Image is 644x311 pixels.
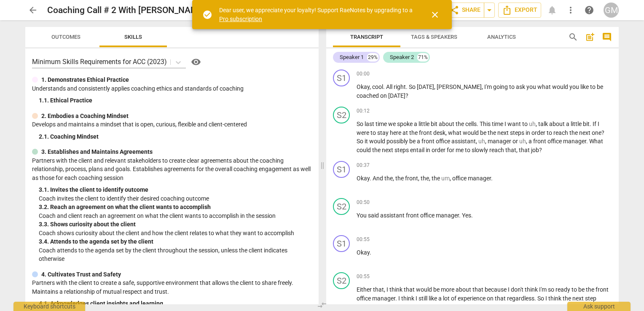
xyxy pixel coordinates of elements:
span: like [580,83,590,90]
span: I [386,286,389,293]
span: I [598,121,599,127]
span: manager [436,212,459,219]
span: bit [431,121,439,127]
span: the [569,129,579,136]
p: 3. Establishes and Maintains Agreements [41,147,153,156]
span: what [537,83,552,90]
span: bit [583,121,590,127]
span: office [547,138,563,145]
button: Show/Hide comments [600,30,614,44]
span: would [552,83,569,90]
span: more_vert [566,5,576,15]
span: I [545,295,548,302]
span: that [505,147,516,153]
div: Ask support [567,302,631,311]
span: time [376,121,388,127]
span: the [586,286,596,293]
span: in [426,147,432,153]
span: slowly [472,147,489,153]
span: possibly [374,303,397,310]
span: office [463,303,479,310]
span: I [416,295,419,302]
span: [PERSON_NAME] [437,83,482,90]
div: 3. 4. Attends to the agenda set by the client [39,237,312,246]
span: , [411,303,413,310]
span: job [531,147,539,153]
span: front [406,212,420,219]
span: we [388,121,397,127]
span: for [447,147,456,153]
span: steps [510,129,526,136]
span: reach [553,129,569,136]
span: I'm [484,83,493,90]
span: could [357,147,372,153]
div: Change speaker [333,161,350,178]
span: a [417,138,421,145]
span: to [572,286,578,293]
span: front [419,129,433,136]
span: right [394,83,406,90]
span: so [548,286,555,293]
span: Filler word [404,303,411,310]
span: about [456,286,472,293]
span: next [579,129,592,136]
span: next [572,295,585,302]
span: on [487,295,495,302]
span: manager [468,175,491,182]
span: , [450,175,452,182]
span: assistant [380,212,406,219]
span: about [439,121,456,127]
span: front [449,303,463,310]
span: Outcomes [51,34,80,40]
p: 1. Demonstrates Ethical Practice [41,75,129,84]
span: . [383,83,386,90]
span: be [433,286,441,293]
p: Partners with the client to create a safe, supportive environment that allows the client to share... [32,279,312,296]
span: talk [538,121,549,127]
div: 29% [367,53,378,62]
span: . [534,295,537,302]
span: post_add [585,32,595,42]
div: 3. 1. Invites the client to identify outcome [39,185,312,194]
span: So [357,138,365,145]
span: manager [488,138,513,145]
span: arrow_drop_down [484,5,494,15]
button: Sharing summary [484,3,495,18]
span: cool [372,83,383,90]
span: a [566,121,571,127]
span: I'm [539,286,548,293]
span: Filler word [478,138,485,145]
span: I [508,286,511,293]
span: said [368,212,380,219]
span: would [463,129,480,136]
a: Help [582,3,597,18]
button: Close [425,5,445,25]
span: a [414,121,419,127]
span: regardless [507,295,534,302]
span: like [429,295,438,302]
span: were [357,129,370,136]
span: here [390,129,402,136]
p: Understands and consistently applies coaching ethics and standards of coaching [32,84,312,93]
span: be [397,303,404,310]
span: Either [357,286,373,293]
span: What [589,138,603,145]
span: Tags & Speakers [411,34,457,40]
span: close [430,10,440,20]
span: ask [516,83,526,90]
span: little [419,121,431,127]
span: the [413,303,423,310]
div: Speaker 1 [340,53,364,62]
span: would [357,303,374,310]
span: next [497,129,510,136]
span: or [504,303,510,310]
span: last [365,121,376,127]
span: be [480,129,488,136]
span: , [476,138,478,145]
p: Coach and client reach an agreement on what the client wants to accomplish in the session [39,212,312,220]
span: , [393,175,395,182]
span: order [432,147,447,153]
span: search [568,32,578,42]
div: 3. 3. Shows curiosity about the client [39,220,312,229]
span: Filler word [529,121,536,127]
